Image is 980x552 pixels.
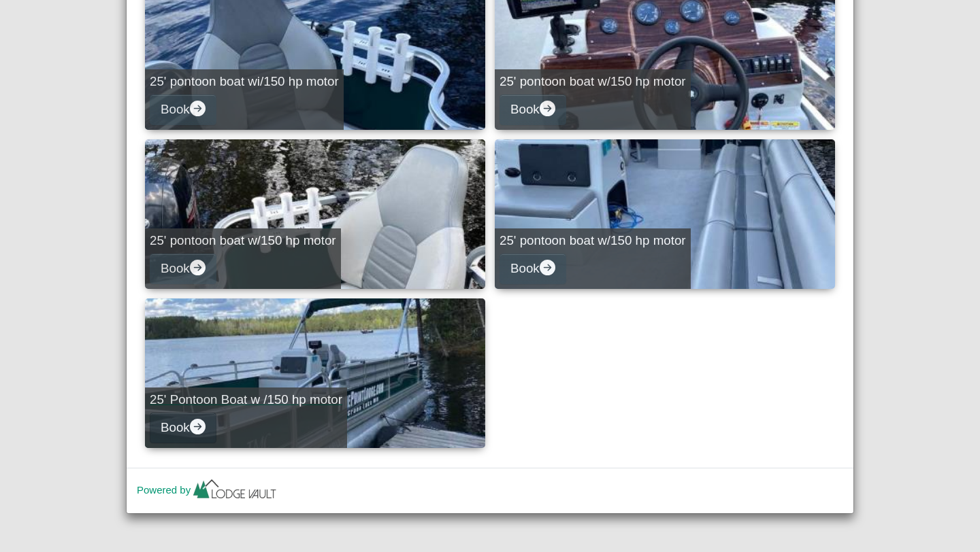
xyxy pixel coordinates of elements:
h5: 25' pontoon boat wi/150 hp motor [150,74,339,90]
button: Bookarrow right circle fill [150,413,216,443]
a: Powered by [137,484,279,496]
h5: 25' pontoon boat w/150 hp motor [150,233,336,249]
h5: 25' pontoon boat w/150 hp motor [500,74,686,90]
svg: arrow right circle fill [540,101,555,116]
svg: arrow right circle fill [190,419,206,434]
svg: arrow right circle fill [540,260,555,275]
h5: 25' Pontoon Boat w /150 hp motor [150,392,342,408]
button: Bookarrow right circle fill [500,254,566,284]
button: Bookarrow right circle fill [150,94,216,125]
button: Bookarrow right circle fill [150,254,216,284]
svg: arrow right circle fill [190,260,206,275]
svg: arrow right circle fill [190,101,206,116]
img: lv-small.ca335149.png [191,476,279,506]
button: Bookarrow right circle fill [500,94,566,125]
h5: 25' pontoon boat w/150 hp motor [500,233,686,249]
